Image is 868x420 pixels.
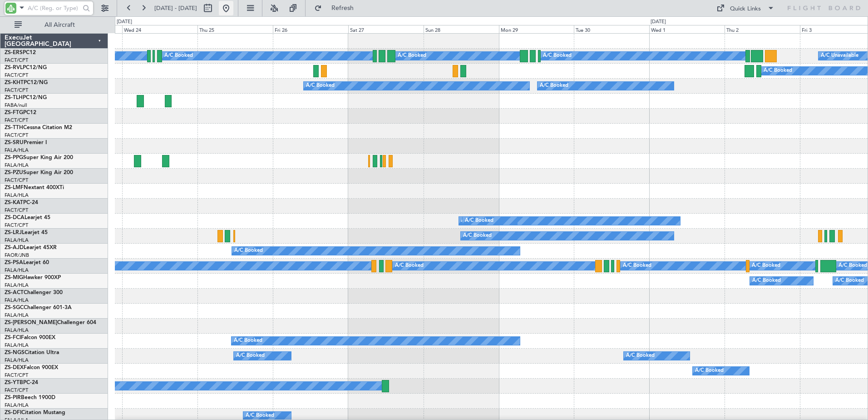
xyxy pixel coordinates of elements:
a: FALA/HLA [5,312,29,319]
a: ZS-KHTPC12/NG [5,80,48,85]
a: ZS-YTBPC-24 [5,380,38,385]
button: All Aircraft [10,18,99,32]
div: Wed 24 [122,25,197,33]
a: FALA/HLA [5,402,29,409]
span: ZS-ERS [5,50,23,55]
a: FACT/CPT [5,132,28,139]
span: ZS-PZU [5,170,23,175]
div: Tue 30 [574,25,649,33]
div: Mon 29 [499,25,574,33]
a: FALA/HLA [5,342,29,349]
span: ZS-RVL [5,65,23,70]
span: ZS-PSA [5,260,23,265]
span: ZS-AJD [5,245,24,250]
a: FACT/CPT [5,222,28,229]
button: Refresh [310,1,365,15]
div: Sat 27 [348,25,424,33]
a: FACT/CPT [5,372,28,379]
div: Sun 28 [424,25,499,33]
div: A/C Booked [764,64,792,78]
div: Thu 2 [725,25,800,33]
div: A/C Booked [306,79,335,93]
a: FALA/HLA [5,282,29,289]
div: A/C Booked [463,229,492,243]
div: A/C Unavailable [821,49,858,63]
a: ZS-SGCChallenger 601-3A [5,305,72,310]
div: Wed 1 [649,25,725,33]
span: ZS-FCI [5,335,21,340]
span: ZS-PPG [5,155,23,160]
a: ZS-[PERSON_NAME]Challenger 604 [5,320,96,325]
a: ZS-DEXFalcon 900EX [5,365,58,370]
a: FACT/CPT [5,57,28,64]
div: A/C Booked [236,349,265,363]
a: ZS-LRJLearjet 45 [5,230,48,235]
div: A/C Booked [540,79,568,93]
a: ZS-PSALearjet 60 [5,260,49,265]
a: ZS-TLHPC12/NG [5,95,47,100]
a: FABA/null [5,102,27,109]
span: ZS-DEX [5,365,24,370]
a: ZS-FTGPC12 [5,110,36,115]
div: A/C Booked [752,274,781,288]
span: ZS-LRJ [5,230,22,235]
div: A/C Booked [234,334,262,348]
a: FALA/HLA [5,162,29,169]
a: ZS-FCIFalcon 900EX [5,335,55,340]
div: Fri 26 [273,25,348,33]
div: A/C Booked [752,259,780,273]
div: A/C Booked [838,259,867,273]
div: A/C Booked [164,49,193,63]
a: ZS-PPGSuper King Air 200 [5,155,73,160]
div: A/C Booked [835,274,864,288]
a: FACT/CPT [5,387,28,394]
div: A/C Booked [626,349,655,363]
a: ZS-PIRBeech 1900D [5,395,55,400]
a: FAOR/JNB [5,252,29,259]
div: A/C Booked [695,364,724,378]
a: ZS-KATPC-24 [5,200,38,205]
a: ZS-TTHCessna Citation M2 [5,125,72,130]
span: ZS-SGC [5,305,24,310]
span: ZS-[PERSON_NAME] [5,320,57,325]
a: ZS-DFICitation Mustang [5,410,65,415]
span: ZS-SRU [5,140,24,145]
div: A/C Booked [395,259,424,273]
span: ZS-DFI [5,410,21,415]
a: FACT/CPT [5,87,28,94]
a: ZS-SRUPremier I [5,140,47,145]
a: ZS-AJDLearjet 45XR [5,245,57,250]
a: ZS-RVLPC12/NG [5,65,47,70]
span: [DATE] - [DATE] [154,4,197,12]
span: ZS-LMF [5,185,24,190]
input: A/C (Reg. or Type) [28,1,80,15]
span: All Aircraft [24,22,96,28]
div: A/C Booked [398,49,426,63]
span: ZS-TTH [5,125,23,130]
span: ZS-ACT [5,290,24,295]
span: ZS-KAT [5,200,23,205]
a: FALA/HLA [5,357,29,364]
div: A/C Booked [543,49,572,63]
a: ZS-PZUSuper King Air 200 [5,170,73,175]
a: FALA/HLA [5,327,29,334]
div: A/C Booked [461,214,490,228]
span: ZS-YTB [5,380,23,385]
a: FACT/CPT [5,72,28,79]
a: ZS-MIGHawker 900XP [5,275,61,280]
a: FALA/HLA [5,297,29,304]
button: Quick Links [712,1,779,15]
span: ZS-DCA [5,215,25,220]
div: Thu 25 [197,25,273,33]
div: Quick Links [730,5,761,14]
a: FALA/HLA [5,237,29,244]
a: ZS-DCALearjet 45 [5,215,50,220]
span: ZS-KHT [5,80,24,85]
a: FACT/CPT [5,177,28,184]
a: ZS-ERSPC12 [5,50,36,55]
a: FACT/CPT [5,207,28,214]
a: ZS-ACTChallenger 300 [5,290,63,295]
a: ZS-NGSCitation Ultra [5,350,59,355]
span: ZS-TLH [5,95,23,100]
a: ZS-LMFNextant 400XTi [5,185,64,190]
